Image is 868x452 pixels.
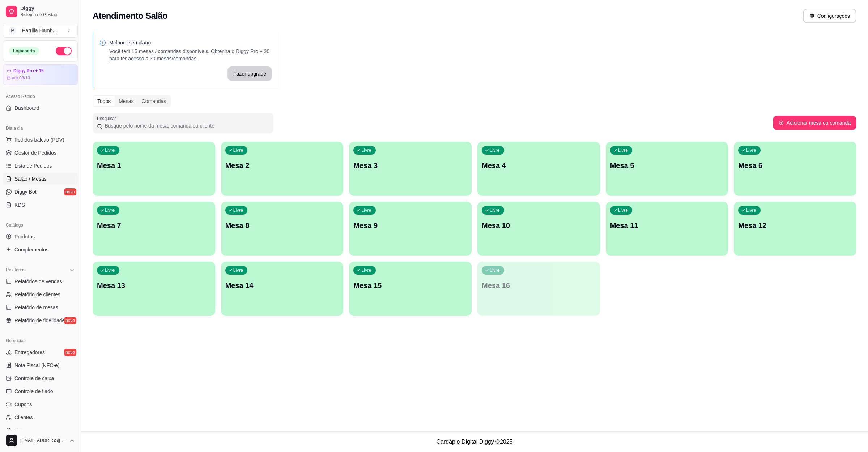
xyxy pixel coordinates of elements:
[225,280,339,290] p: Mesa 14
[3,231,78,242] a: Produtos
[3,335,78,346] div: Gerenciar
[803,9,856,23] button: Configurações
[227,66,272,81] button: Fazer upgrade
[3,102,78,114] a: Dashboard
[93,262,215,316] button: LivreMesa 13
[14,201,25,208] span: KDS
[225,160,339,171] p: Mesa 2
[477,262,600,316] button: LivreMesa 16
[3,173,78,185] a: Salão / Mesas
[482,280,596,290] p: Mesa 16
[13,68,44,74] article: Diggy Pro + 15
[477,202,600,256] button: LivreMesa 10
[138,96,170,106] div: Comandas
[3,160,78,172] a: Lista de Pedidos
[482,220,596,231] p: Mesa 10
[3,23,78,38] button: Select a team
[93,202,215,256] button: LivreMesa 7
[105,147,115,153] p: Livre
[3,302,78,313] a: Relatório de mesas
[233,207,243,213] p: Livre
[109,39,272,46] p: Melhore seu plano
[773,116,856,130] button: Adicionar mesa ou comanda
[353,220,467,231] p: Mesa 9
[14,136,64,143] span: Pedidos balcão (PDV)
[3,122,78,134] div: Dia a dia
[490,147,500,153] p: Livre
[3,186,78,198] a: Diggy Botnovo
[3,91,78,102] div: Acesso Rápido
[109,48,272,62] p: Você tem 15 mesas / comandas disponíveis. Obtenha o Diggy Pro + 30 para ter acesso a 30 mesas/com...
[618,147,628,153] p: Livre
[3,289,78,300] a: Relatório de clientes
[3,219,78,231] div: Catálogo
[14,427,33,434] span: Estoque
[3,373,78,384] a: Controle de caixa
[3,399,78,410] a: Cupons
[734,142,856,196] button: LivreMesa 6
[115,96,137,106] div: Mesas
[490,207,500,213] p: Livre
[3,134,78,146] button: Pedidos balcão (PDV)
[14,317,65,324] span: Relatório de fidelidade
[97,115,119,121] label: Pesquisar
[610,220,724,231] p: Mesa 11
[14,375,54,382] span: Controle de caixa
[14,162,52,169] span: Lista de Pedidos
[3,276,78,287] a: Relatórios de vendas
[20,12,75,18] span: Sistema de Gestão
[14,291,60,298] span: Relatório de clientes
[9,27,16,34] span: P
[14,401,32,408] span: Cupons
[349,262,472,316] button: LivreMesa 15
[349,142,472,196] button: LivreMesa 3
[233,147,243,153] p: Livre
[14,414,33,421] span: Clientes
[14,388,53,395] span: Controle de fiado
[353,280,467,290] p: Mesa 15
[361,207,371,213] p: Livre
[3,244,78,255] a: Complementos
[3,3,78,20] a: DiggySistema de Gestão
[361,147,371,153] p: Livre
[3,386,78,397] a: Controle de fiado
[105,267,115,273] p: Livre
[97,220,211,231] p: Mesa 7
[22,27,57,34] div: Parrilla Hamb ...
[618,207,628,213] p: Livre
[14,233,35,240] span: Produtos
[20,438,66,443] span: [EMAIL_ADDRESS][DOMAIN_NAME]
[734,202,856,256] button: LivreMesa 12
[102,122,269,129] input: Pesquisar
[482,160,596,171] p: Mesa 4
[361,267,371,273] p: Livre
[14,304,58,311] span: Relatório de mesas
[12,75,30,81] article: até 03/10
[14,349,45,356] span: Entregadores
[477,142,600,196] button: LivreMesa 4
[490,267,500,273] p: Livre
[9,47,39,55] div: Loja aberta
[606,142,728,196] button: LivreMesa 5
[353,160,467,171] p: Mesa 3
[746,207,756,213] p: Livre
[3,425,78,436] a: Estoque
[221,262,344,316] button: LivreMesa 14
[3,199,78,211] a: KDS
[97,280,211,290] p: Mesa 13
[3,64,78,85] a: Diggy Pro + 15até 03/10
[14,104,39,112] span: Dashboard
[610,160,724,171] p: Mesa 5
[14,175,47,182] span: Salão / Mesas
[233,267,243,273] p: Livre
[6,267,25,273] span: Relatórios
[738,160,852,171] p: Mesa 6
[93,142,215,196] button: LivreMesa 1
[3,412,78,423] a: Clientes
[225,220,339,231] p: Mesa 8
[20,5,75,12] span: Diggy
[105,207,115,213] p: Livre
[14,362,59,369] span: Nota Fiscal (NFC-e)
[14,246,48,253] span: Complementos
